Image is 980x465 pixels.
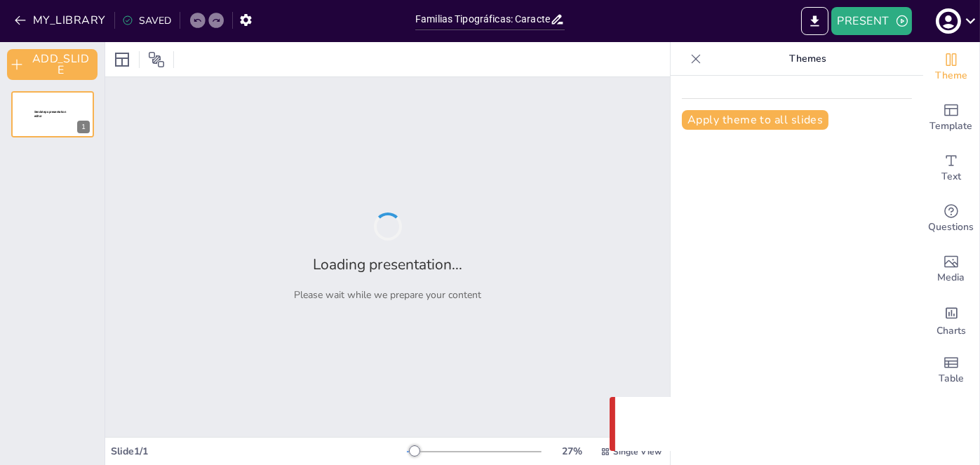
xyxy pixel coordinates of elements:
[111,445,407,458] div: Slide 1 / 1
[122,14,171,27] div: SAVED
[77,121,90,133] div: 1
[34,110,66,118] span: Sendsteps presentation editor
[930,119,973,134] span: Template
[923,244,979,295] div: Add images, graphics, shapes or video
[831,7,911,35] button: PRESENT
[801,7,828,35] button: EXPORT_TO_POWERPOINT
[941,169,961,184] span: Text
[923,345,979,396] div: Add a table
[923,295,979,345] div: Add charts and graphs
[923,42,979,93] div: Change the overall theme
[111,48,133,71] div: Layout
[148,51,165,68] span: Position
[935,68,967,83] span: Theme
[939,371,964,386] span: Table
[707,42,909,76] p: Themes
[7,49,98,80] button: ADD_SLIDE
[415,9,550,29] input: INSERT_TITLE
[655,416,924,433] p: Something went wrong with the request. (CORS)
[556,445,589,458] div: 27 %
[11,91,94,137] div: 1
[938,270,965,285] span: Media
[923,194,979,244] div: Get real-time input from your audience
[313,255,462,274] h2: Loading presentation...
[923,143,979,194] div: Add text boxes
[11,9,112,32] button: MY_LIBRARY
[682,110,828,130] button: Apply theme to all slides
[294,288,481,302] p: Please wait while we prepare your content
[937,323,966,339] span: Charts
[923,93,979,143] div: Add ready made slides
[929,220,974,235] span: Questions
